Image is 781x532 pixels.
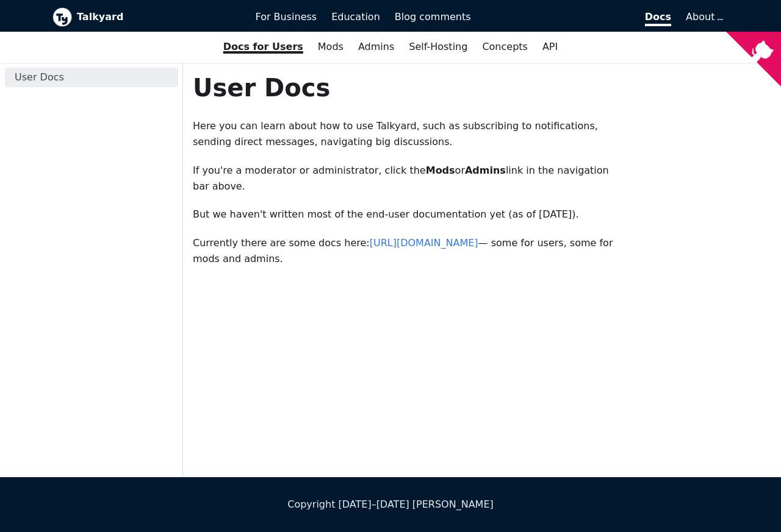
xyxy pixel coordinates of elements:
div: Copyright [DATE]–[DATE] [PERSON_NAME] [52,497,729,512]
p: If you're a moderator or administrator, click the or link in the navigation bar above. [193,163,622,195]
a: Talkyard logoTalkyard [52,7,239,27]
a: Education [324,7,387,27]
b: Talkyard [77,9,239,25]
span: Education [331,11,380,23]
p: Currently there are some docs here: — some for users, some for mods and admins. [193,235,622,268]
a: Mods [311,37,351,57]
a: [URL][DOMAIN_NAME] [370,237,478,249]
strong: Admins [465,165,506,176]
a: Concepts [475,37,535,57]
a: Self-Hosting [401,37,475,57]
a: Docs for Users [216,37,311,57]
strong: Mods [426,165,455,176]
span: For Business [256,11,317,23]
a: For Business [248,7,325,27]
span: Docs [645,11,671,26]
h1: User Docs [193,73,622,103]
a: API [535,37,565,57]
a: Blog comments [387,7,478,27]
a: User Docs [5,68,178,87]
a: About [686,11,721,23]
p: But we haven't written most of the end-user documentation yet (as of [DATE]). [193,207,622,222]
a: Admins [351,37,401,57]
a: Docs [478,7,679,27]
span: Blog comments [395,11,471,23]
img: Talkyard logo [52,7,72,27]
p: Here you can learn about how to use Talkyard, such as subscribing to notifications, sending direc... [193,118,622,151]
